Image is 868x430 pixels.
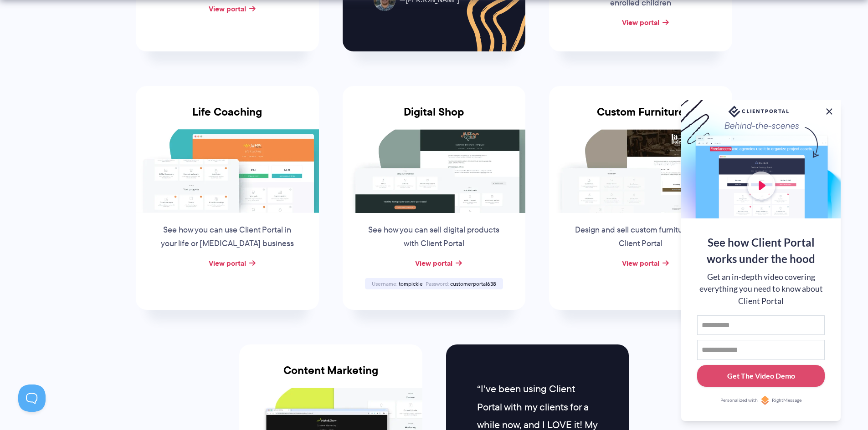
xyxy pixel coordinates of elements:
[415,258,452,268] a: View portal
[343,106,526,129] h3: Digital Shop
[622,17,659,28] a: View portal
[772,397,801,404] span: RightMessage
[18,384,46,412] iframe: Toggle Customer Support
[571,223,710,251] p: Design and sell custom furniture with Client Portal
[399,280,423,288] span: tompickle
[697,234,825,267] div: See how Client Portal works under the hood
[697,271,825,307] div: Get an in-depth video covering everything you need to know about Client Portal
[239,364,422,388] h3: Content Marketing
[720,397,758,404] span: Personalized with
[365,223,503,251] p: See how you can sell digital products with Client Portal
[209,3,246,14] a: View portal
[697,396,825,405] a: Personalized withRightMessage
[450,280,496,288] span: customerportal638
[209,258,246,268] a: View portal
[372,280,397,288] span: Username
[426,280,449,288] span: Password
[136,106,319,129] h3: Life Coaching
[158,223,297,251] p: See how you can use Client Portal in your life or [MEDICAL_DATA] business
[727,370,795,381] div: Get The Video Demo
[760,396,770,405] img: Personalized with RightMessage
[549,106,732,129] h3: Custom Furniture
[697,365,825,387] button: Get The Video Demo
[622,258,659,268] a: View portal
